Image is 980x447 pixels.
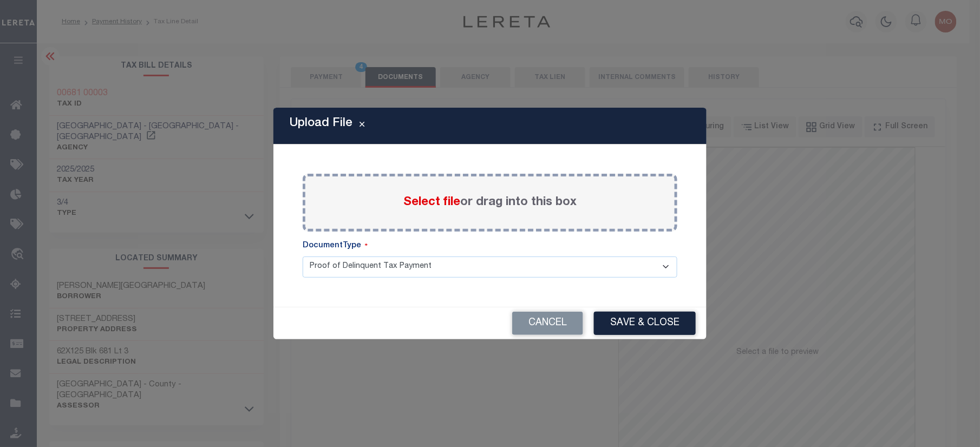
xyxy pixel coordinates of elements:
button: Close [352,120,371,133]
h5: Upload File [290,116,352,130]
button: Save & Close [594,312,696,335]
span: Select file [403,196,460,208]
button: Cancel [512,312,583,335]
label: DocumentType [303,240,368,252]
label: or drag into this box [403,194,577,212]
